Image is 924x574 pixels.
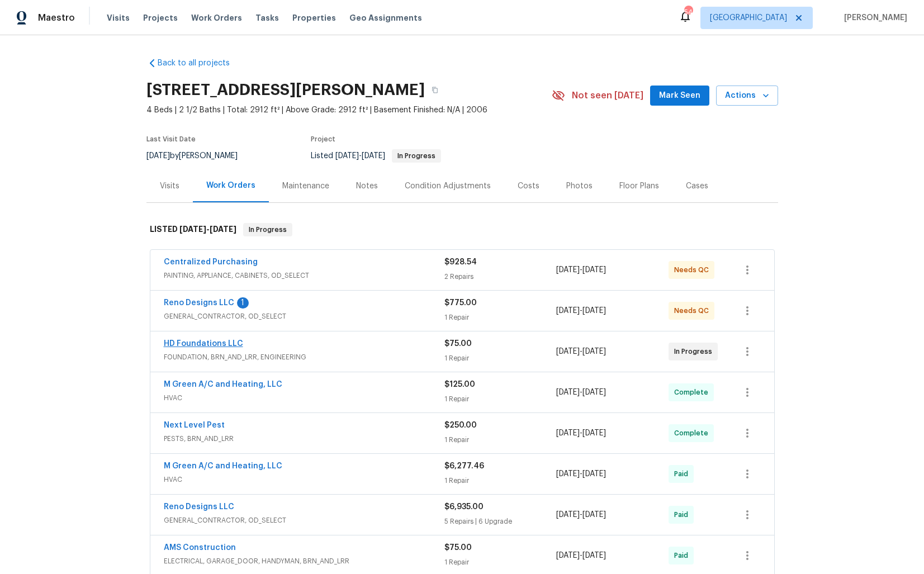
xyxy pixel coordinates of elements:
[143,12,178,23] span: Projects
[164,340,243,348] a: HD Foundations LLC
[566,181,593,192] div: Photos
[582,266,606,274] span: [DATE]
[556,428,606,439] span: -
[164,381,282,388] a: M Green A/C and Heating, LLC
[556,429,580,437] span: [DATE]
[107,12,130,23] span: Visits
[146,84,425,96] h2: [STREET_ADDRESS][PERSON_NAME]
[255,14,279,22] span: Tasks
[405,181,491,192] div: Condition Adjustments
[444,299,477,307] span: $775.00
[518,181,539,192] div: Costs
[674,264,713,276] span: Needs QC
[444,503,484,511] span: $6,935.00
[582,470,606,478] span: [DATE]
[292,12,336,23] span: Properties
[556,509,606,520] span: -
[164,258,258,266] a: Centralized Purchasing
[164,299,234,307] a: Reno Designs LLC
[150,223,236,236] h6: LISTED
[356,181,378,192] div: Notes
[244,224,291,235] span: In Progress
[556,346,606,357] span: -
[582,511,606,519] span: [DATE]
[393,153,440,159] span: In Progress
[146,152,170,160] span: [DATE]
[556,307,580,315] span: [DATE]
[674,346,717,357] span: In Progress
[444,421,477,429] span: $250.00
[582,348,606,355] span: [DATE]
[710,12,787,23] span: [GEOGRAPHIC_DATA]
[444,462,484,470] span: $6,277.46
[556,468,606,480] span: -
[444,258,477,266] span: $928.54
[725,89,769,103] span: Actions
[686,181,708,192] div: Cases
[164,433,444,444] span: PESTS, BRN_AND_LRR
[179,225,206,233] span: [DATE]
[444,475,557,486] div: 1 Repair
[444,516,557,527] div: 5 Repairs | 6 Upgrade
[146,58,254,69] a: Back to all projects
[444,340,472,348] span: $75.00
[425,80,445,100] button: Copy Address
[684,7,692,18] div: 54
[444,271,557,282] div: 2 Repairs
[556,388,580,396] span: [DATE]
[164,311,444,322] span: GENERAL_CONTRACTOR, OD_SELECT
[179,225,236,233] span: -
[556,552,580,559] span: [DATE]
[335,152,359,160] span: [DATE]
[556,387,606,398] span: -
[146,149,251,163] div: by [PERSON_NAME]
[164,421,225,429] a: Next Level Pest
[38,12,75,23] span: Maestro
[556,348,580,355] span: [DATE]
[164,474,444,485] span: HVAC
[556,550,606,561] span: -
[444,557,557,568] div: 1 Repair
[582,307,606,315] span: [DATE]
[444,544,472,552] span: $75.00
[160,181,179,192] div: Visits
[164,462,282,470] a: M Green A/C and Heating, LLC
[572,90,643,101] span: Not seen [DATE]
[674,305,713,316] span: Needs QC
[164,503,234,511] a: Reno Designs LLC
[650,86,709,106] button: Mark Seen
[556,264,606,276] span: -
[556,511,580,519] span: [DATE]
[335,152,385,160] span: -
[444,353,557,364] div: 1 Repair
[146,212,778,248] div: LISTED [DATE]-[DATE]In Progress
[311,136,335,143] span: Project
[237,297,249,309] div: 1
[210,225,236,233] span: [DATE]
[556,470,580,478] span: [DATE]
[164,544,236,552] a: AMS Construction
[716,86,778,106] button: Actions
[362,152,385,160] span: [DATE]
[582,552,606,559] span: [DATE]
[191,12,242,23] span: Work Orders
[164,270,444,281] span: PAINTING, APPLIANCE, CABINETS, OD_SELECT
[582,429,606,437] span: [DATE]
[146,105,552,116] span: 4 Beds | 2 1/2 Baths | Total: 2912 ft² | Above Grade: 2912 ft² | Basement Finished: N/A | 2006
[164,392,444,404] span: HVAC
[556,305,606,316] span: -
[164,556,444,567] span: ELECTRICAL, GARAGE_DOOR, HANDYMAN, BRN_AND_LRR
[206,180,255,191] div: Work Orders
[840,12,907,23] span: [PERSON_NAME]
[556,266,580,274] span: [DATE]
[674,428,713,439] span: Complete
[444,434,557,445] div: 1 Repair
[582,388,606,396] span: [DATE]
[146,136,196,143] span: Last Visit Date
[444,393,557,405] div: 1 Repair
[311,152,441,160] span: Listed
[674,550,693,561] span: Paid
[349,12,422,23] span: Geo Assignments
[674,468,693,480] span: Paid
[674,509,693,520] span: Paid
